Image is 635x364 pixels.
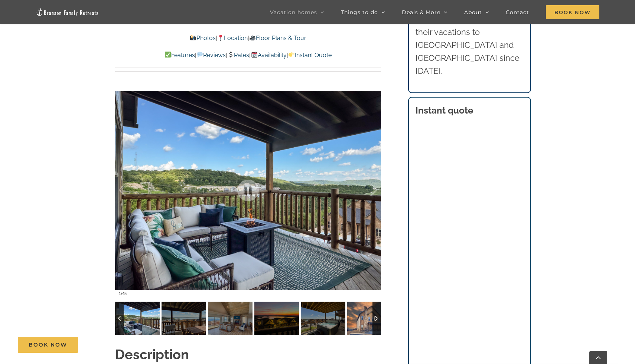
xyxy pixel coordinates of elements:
[115,347,189,362] strong: Description
[464,10,482,15] span: About
[217,35,248,42] a: Location
[288,52,332,59] a: Instant Quote
[190,35,196,41] img: 📸
[115,33,381,43] p: | |
[506,10,529,15] span: Contact
[165,52,171,58] img: ✅
[249,35,306,42] a: Floor Plans & Tour
[197,52,203,58] img: 💬
[218,35,224,41] img: 📍
[165,52,195,59] a: Features
[115,302,160,335] img: Dreamweaver-Cabin-Table-Rock-Lake-2002-scaled.jpg-nggid043191-ngg0dyn-120x90-00f0w010c011r110f110...
[227,52,249,59] a: Rates
[29,342,67,348] span: Book Now
[251,52,286,59] a: Availability
[347,302,392,335] img: Dreamweaver-Cabin-at-Table-Rock-Lake-1052-Edit-scaled.jpg-nggid042884-ngg0dyn-120x90-00f0w010c011...
[115,50,381,60] p: | | | |
[189,35,215,42] a: Photos
[196,52,226,59] a: Reviews
[250,35,255,41] img: 🎥
[228,52,234,58] img: 💲
[208,302,253,335] img: Dreamweaver-Cabin-at-Table-Rock-Lake-1004-Edit-scaled.jpg-nggid042883-ngg0dyn-120x90-00f0w010c011...
[546,5,599,19] span: Book Now
[254,302,299,335] img: Dreamweaver-cabin-sunset-Table-Rock-Lake-scaled.jpg-nggid042901-ngg0dyn-120x90-00f0w010c011r110f1...
[270,10,317,15] span: Vacation homes
[289,52,294,58] img: 👉
[301,302,345,335] img: Dreamweaver-Cabin-Table-Rock-Lake-2020-scaled.jpg-nggid043203-ngg0dyn-120x90-00f0w010c011r110f110...
[416,105,473,116] strong: Instant quote
[18,337,78,353] a: Book Now
[162,302,206,335] img: Dreamweaver-Cabin-Table-Rock-Lake-2009-scaled.jpg-nggid043196-ngg0dyn-120x90-00f0w010c011r110f110...
[341,10,378,15] span: Things to do
[402,10,440,15] span: Deals & More
[251,52,257,58] img: 📆
[36,8,99,16] img: Branson Family Retreats Logo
